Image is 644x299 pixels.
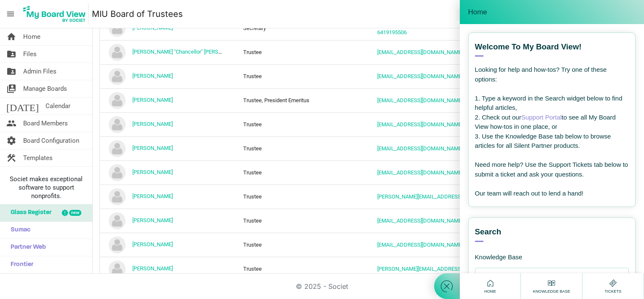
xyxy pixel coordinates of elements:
[6,98,39,114] span: [DATE]
[368,16,556,40] td: boardoftrustees@miu.edu6419195506 is template cell column header Contact Info
[132,97,173,103] a: [PERSON_NAME]
[100,257,234,281] td: Maureen Wynne is template cell column header Name
[6,149,16,166] span: construction
[109,68,126,85] img: no-profile-picture.svg
[234,185,369,209] td: Trustee column header Position
[368,185,556,209] td: leon.gatys@gmail.com is template cell column header Contact Info
[368,40,556,64] td: rajachancellor@maharishi.net is template cell column header Contact Info
[23,132,79,149] span: Board Configuration
[109,140,126,157] img: no-profile-picture.svg
[109,236,126,253] img: no-profile-picture.svg
[21,3,89,24] img: My Board View Logo
[23,80,67,97] span: Manage Boards
[475,189,629,198] div: Our team will reach out to lend a hand!
[368,160,556,185] td: tkorgle@globalcountry.net is template cell column header Contact Info
[377,266,503,272] a: [PERSON_NAME][EMAIL_ADDRESS][DOMAIN_NAME]
[475,65,629,84] div: Looking for help and how-tos? Try one of these options:
[100,64,234,88] td: James Davis is template cell column header Name
[6,222,30,239] span: Sumac
[531,278,572,294] div: Knowledge Base
[100,185,234,209] td: Leon Gatys is template cell column header Name
[109,261,126,277] img: no-profile-picture.svg
[234,16,369,40] td: Secretary column header Position
[368,233,556,257] td: marhdavy@gmail.com is template cell column header Contact Info
[132,217,173,223] a: [PERSON_NAME]
[132,241,173,247] a: [PERSON_NAME]
[475,242,593,261] div: Knowledge Base
[100,40,234,64] td: Howard "Chancellor" Chandler is template cell column header Name
[6,28,16,45] span: home
[6,256,33,273] span: Frontier
[475,41,629,57] div: Welcome to My Board View!
[23,149,53,166] span: Templates
[234,64,369,88] td: Trustee column header Position
[132,73,173,79] a: [PERSON_NAME]
[23,115,68,132] span: Board Members
[377,73,463,79] a: [EMAIL_ADDRESS][DOMAIN_NAME]
[132,193,173,199] a: [PERSON_NAME]
[109,44,126,61] img: no-profile-picture.svg
[377,97,463,103] a: [EMAIL_ADDRESS][DOMAIN_NAME]
[377,29,407,35] a: 6419195506
[234,209,369,233] td: Trustee column header Position
[6,46,16,63] span: folder_shared
[377,242,463,248] a: [EMAIL_ADDRESS][DOMAIN_NAME]
[4,175,89,200] span: Societ makes exceptional software to support nonprofits.
[368,112,556,136] td: jfauerso@yahoo.com is template cell column header Contact Info
[92,5,183,22] a: MIU Board of Trustees
[23,63,56,80] span: Admin Files
[6,80,16,97] span: switch_account
[234,233,369,257] td: Trustee column header Position
[234,160,369,185] td: Trustee column header Position
[132,49,244,55] a: [PERSON_NAME] "Chancellor" [PERSON_NAME]
[132,265,173,272] a: [PERSON_NAME]
[475,160,629,179] div: Need more help? Use the Support Tickets tab below to submit a ticket and ask your questions.
[296,282,348,291] a: © 2025 - Societ
[132,169,173,175] a: [PERSON_NAME]
[482,288,498,294] span: Home
[234,112,369,136] td: Trustee column header Position
[100,233,234,257] td: Martin Davy is template cell column header Name
[531,288,572,294] span: Knowledge Base
[368,88,556,112] td: jhagelin@miu.edu is template cell column header Contact Info
[6,204,51,221] span: Glass Register
[6,63,16,80] span: folder_shared
[23,46,37,63] span: Files
[132,121,173,127] a: [PERSON_NAME]
[482,278,498,294] div: Home
[377,169,463,176] a: [EMAIL_ADDRESS][DOMAIN_NAME]
[482,268,626,285] input: Search
[109,20,126,37] img: no-profile-picture.svg
[377,121,463,128] a: [EMAIL_ADDRESS][DOMAIN_NAME]
[475,113,629,132] div: 2. Check out our to see all My Board View how-tos in one place, or
[234,40,369,64] td: Trustee column header Position
[468,8,487,16] span: Home
[132,145,173,151] a: [PERSON_NAME]
[100,209,234,233] td: Margaret Busch is template cell column header Name
[234,88,369,112] td: Trustee, President Emeritus column header Position
[109,188,126,205] img: no-profile-picture.svg
[109,116,126,133] img: no-profile-picture.svg
[109,212,126,229] img: no-profile-picture.svg
[368,64,556,88] td: jdavis@jimdavisimages.com is template cell column header Contact Info
[100,136,234,160] td: Keith Wallace is template cell column header Name
[21,3,92,24] a: My Board View Logo
[603,278,624,294] div: Tickets
[368,209,556,233] td: pegibusch@gmail.com is template cell column header Contact Info
[521,114,562,121] a: Support Portal
[100,16,234,40] td: Elaine Guthrie is template cell column header Name
[69,210,81,216] div: new
[368,136,556,160] td: keithwallace108@gmail.com is template cell column header Contact Info
[23,28,40,45] span: Home
[100,112,234,136] td: Josephine Fauerso is template cell column header Name
[3,6,19,22] span: menu
[46,98,70,114] span: Calendar
[475,94,629,113] div: 1. Type a keyword in the Search widget below to find helpful articles,
[475,226,502,237] span: Search
[109,92,126,109] img: no-profile-picture.svg
[475,132,629,151] div: 3. Use the Knowledge Base tab below to browse articles for all Silent Partner products.
[377,217,463,224] a: [EMAIL_ADDRESS][DOMAIN_NAME]
[100,88,234,112] td: John Hagelin is template cell column header Name
[377,193,503,200] a: [PERSON_NAME][EMAIL_ADDRESS][DOMAIN_NAME]
[377,145,463,152] a: [EMAIL_ADDRESS][DOMAIN_NAME]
